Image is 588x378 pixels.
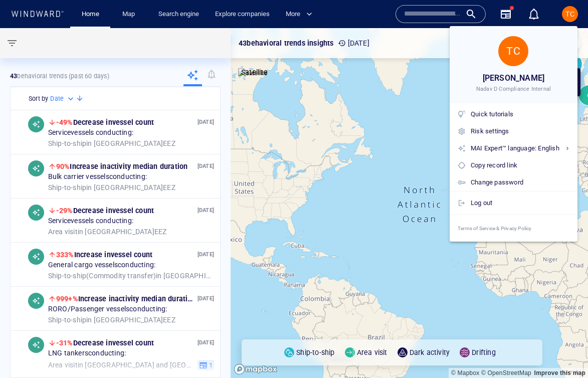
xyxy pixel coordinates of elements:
[471,109,569,120] div: Quick tutorials
[471,143,569,154] div: MAI Expert™ language: English
[483,71,545,85] span: [PERSON_NAME]
[476,85,551,93] span: Nadav D Compliance Internal
[471,126,569,137] div: Risk settings
[506,45,521,57] span: TC
[450,215,577,242] a: Terms of Service & Privacy Policy
[471,160,569,171] div: Copy record link
[471,198,569,209] div: Log out
[545,333,580,370] iframe: Chat
[471,177,569,188] div: Change password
